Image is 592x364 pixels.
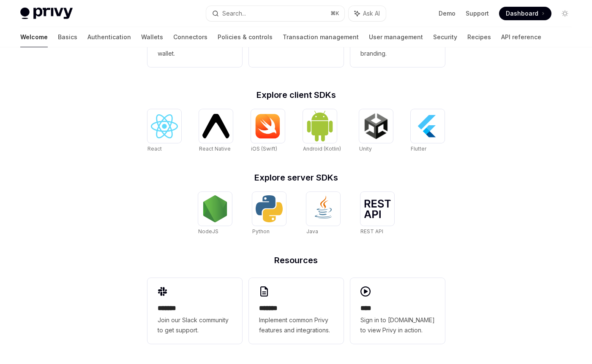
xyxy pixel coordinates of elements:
span: Join our Slack community to get support. [158,315,232,335]
a: API reference [501,27,541,47]
a: PythonPython [252,192,286,236]
img: NodeJS [202,195,229,222]
a: Connectors [173,27,207,47]
span: React Native [199,146,231,152]
a: **** **Join our Slack community to get support. [147,278,242,344]
span: Java [306,228,318,235]
img: light logo [20,8,73,19]
img: REST API [364,200,391,218]
a: REST APIREST API [360,192,394,236]
img: React [151,114,178,138]
img: Python [256,195,283,222]
a: Recipes [467,27,491,47]
a: User management [369,27,423,47]
a: NodeJSNodeJS [198,192,232,236]
a: Welcome [20,27,48,47]
span: Python [252,228,270,235]
a: Policies & controls [218,27,273,47]
span: ⌘ K [330,10,339,17]
img: iOS (Swift) [254,113,281,139]
a: FlutterFlutter [411,109,445,153]
a: Security [433,27,457,47]
a: Authentication [87,27,131,47]
img: Java [310,195,337,222]
h2: Resources [147,256,445,264]
button: Search...⌘K [206,6,344,21]
h2: Explore server SDKs [147,173,445,182]
img: Android (Kotlin) [306,110,333,142]
span: REST API [360,228,383,235]
a: Basics [58,27,77,47]
a: JavaJava [306,192,340,236]
span: iOS (Swift) [251,146,277,152]
button: Ask AI [349,6,386,21]
a: ****Sign in to [DOMAIN_NAME] to view Privy in action. [350,278,445,344]
a: UnityUnity [359,109,393,153]
a: iOS (Swift)iOS (Swift) [251,109,285,153]
a: React NativeReact Native [199,109,233,153]
img: Flutter [414,113,441,140]
span: React [147,146,162,152]
span: Ask AI [363,9,380,18]
img: Unity [363,113,390,140]
span: Unity [359,146,372,152]
a: Support [466,9,489,18]
a: **** **Implement common Privy features and integrations. [249,278,344,344]
a: Demo [439,9,456,18]
a: Wallets [141,27,163,47]
a: Dashboard [499,7,551,20]
span: Android (Kotlin) [303,146,341,152]
span: Implement common Privy features and integrations. [259,315,333,335]
span: Flutter [411,146,426,152]
span: Sign in to [DOMAIN_NAME] to view Privy in action. [360,315,435,335]
a: Android (Kotlin)Android (Kotlin) [303,109,341,153]
img: React Native [202,114,229,138]
button: Toggle dark mode [558,7,572,20]
h2: Explore client SDKs [147,91,445,99]
span: Dashboard [506,9,538,18]
span: NodeJS [198,228,218,235]
div: Search... [222,8,246,19]
a: Transaction management [283,27,359,47]
a: ReactReact [147,109,181,153]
